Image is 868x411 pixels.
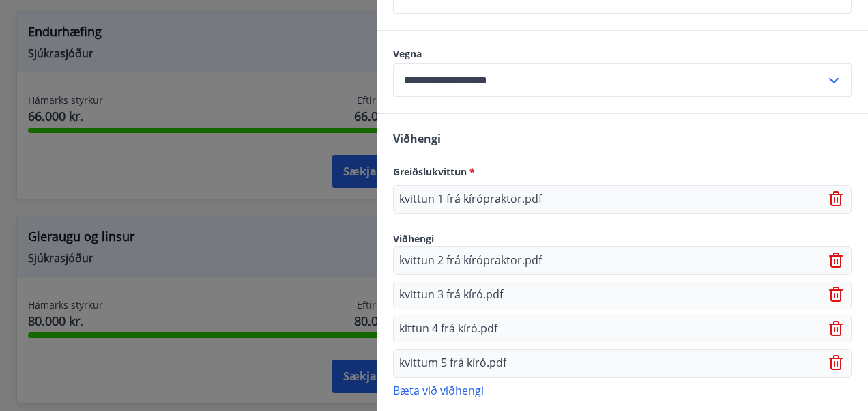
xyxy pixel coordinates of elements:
[393,165,475,178] span: Greiðslukvittun
[399,253,542,269] p: kvittun 2 frá kírópraktor.pdf
[393,47,852,61] label: Vegna
[399,321,497,337] p: kittun 4 frá kíró.pdf
[393,131,441,146] span: Viðhengi
[399,355,506,371] p: kvittum 5 frá kíró.pdf
[399,191,542,208] p: kvittun 1 frá kírópraktor.pdf
[393,232,434,245] span: Viðhengi
[399,287,503,303] p: kvittun 3 frá kíró.pdf
[393,383,852,397] p: Bæta við viðhengi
